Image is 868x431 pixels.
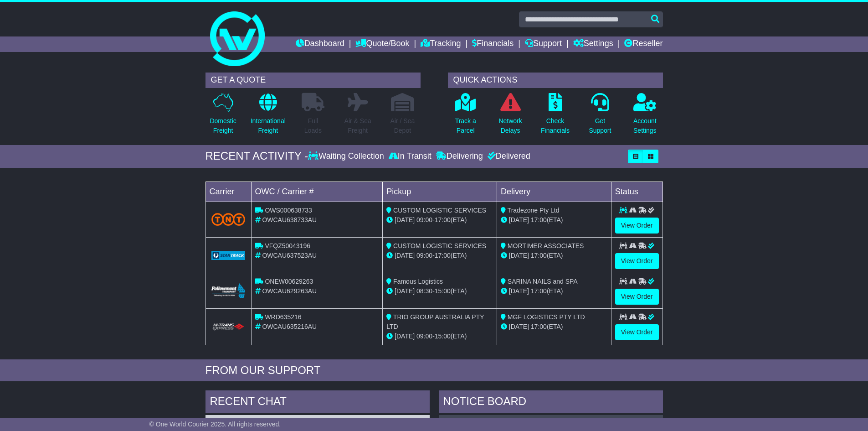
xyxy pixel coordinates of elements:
[416,252,432,259] span: 09:00
[501,215,607,225] div: (ETA)
[435,252,451,259] span: 17:00
[455,116,476,135] p: Track a Parcel
[386,251,493,260] div: - (ETA)
[395,216,415,223] span: [DATE]
[393,242,486,249] span: CUSTOM LOGISTIC SERVICES
[210,116,236,135] p: Domestic Freight
[386,313,484,330] span: TRIO GROUP AUSTRALIA PTY LTD
[211,323,246,332] img: HiTrans.png
[501,322,607,332] div: (ETA)
[211,213,246,225] img: TNT_Domestic.png
[508,207,560,214] span: Tradezone Pty Ltd
[589,116,611,135] p: Get Support
[508,313,585,321] span: MGF LOGISTICS PTY LTD
[386,286,493,296] div: - (ETA)
[386,332,493,341] div: - (ETA)
[455,93,477,140] a: Track aParcel
[393,278,443,285] span: Famous Logistics
[211,283,246,298] img: Followmont_Transport.png
[615,289,659,305] a: View Order
[355,36,409,52] a: Quote/Book
[395,287,415,295] span: [DATE]
[611,182,663,202] td: Status
[296,36,344,52] a: Dashboard
[540,93,570,140] a: CheckFinancials
[416,216,432,223] span: 09:00
[501,251,607,260] div: (ETA)
[531,287,547,295] span: 17:00
[498,116,522,135] p: Network Delays
[508,278,578,285] span: SARINA NAILS and SPA
[262,287,317,295] span: OWCAU629263AU
[485,151,530,161] div: Delivered
[344,116,371,135] p: Air & Sea Freight
[633,93,657,140] a: AccountSettings
[262,323,317,330] span: OWCAU635216AU
[472,36,514,52] a: Financials
[211,251,246,260] img: GetCarrierServiceLogo
[615,324,659,340] a: View Order
[435,332,451,340] span: 15:00
[390,116,415,135] p: Air / Sea Depot
[205,182,251,202] td: Carrier
[251,116,286,135] p: International Freight
[302,116,324,135] p: Full Loads
[250,93,286,140] a: InternationalFreight
[265,313,301,321] span: WRD635216
[615,218,659,234] a: View Order
[541,116,570,135] p: Check Financials
[416,287,432,295] span: 08:30
[588,93,611,140] a: GetSupport
[508,242,584,249] span: MORTIMER ASSOCIATES
[509,287,529,295] span: [DATE]
[205,390,430,415] div: RECENT CHAT
[509,216,529,223] span: [DATE]
[265,242,310,249] span: VFQZ50043196
[531,252,547,259] span: 17:00
[531,216,547,223] span: 17:00
[434,151,485,161] div: Delivering
[265,278,313,285] span: ONEW00629263
[615,253,659,269] a: View Order
[251,182,383,202] td: OWC / Carrier #
[395,252,415,259] span: [DATE]
[209,93,236,140] a: DomesticFreight
[624,36,663,52] a: Reseller
[573,36,613,52] a: Settings
[205,364,663,377] div: FROM OUR SUPPORT
[435,287,451,295] span: 15:00
[386,215,493,225] div: - (ETA)
[421,36,461,52] a: Tracking
[383,182,497,202] td: Pickup
[633,116,657,135] p: Account Settings
[205,73,421,88] div: GET A QUOTE
[497,182,611,202] td: Delivery
[149,421,281,428] span: © One World Courier 2025. All rights reserved.
[509,323,529,330] span: [DATE]
[509,252,529,259] span: [DATE]
[386,151,434,161] div: In Transit
[531,323,547,330] span: 17:00
[265,207,312,214] span: OWS000638733
[448,73,663,88] div: QUICK ACTIONS
[416,332,432,340] span: 09:00
[501,286,607,296] div: (ETA)
[498,93,522,140] a: NetworkDelays
[395,332,415,340] span: [DATE]
[439,390,663,415] div: NOTICE BOARD
[262,252,317,259] span: OWCAU637523AU
[435,216,451,223] span: 17:00
[308,151,386,161] div: Waiting Collection
[205,150,308,163] div: RECENT ACTIVITY -
[262,216,317,223] span: OWCAU638733AU
[525,36,562,52] a: Support
[393,207,486,214] span: CUSTOM LOGISTIC SERVICES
